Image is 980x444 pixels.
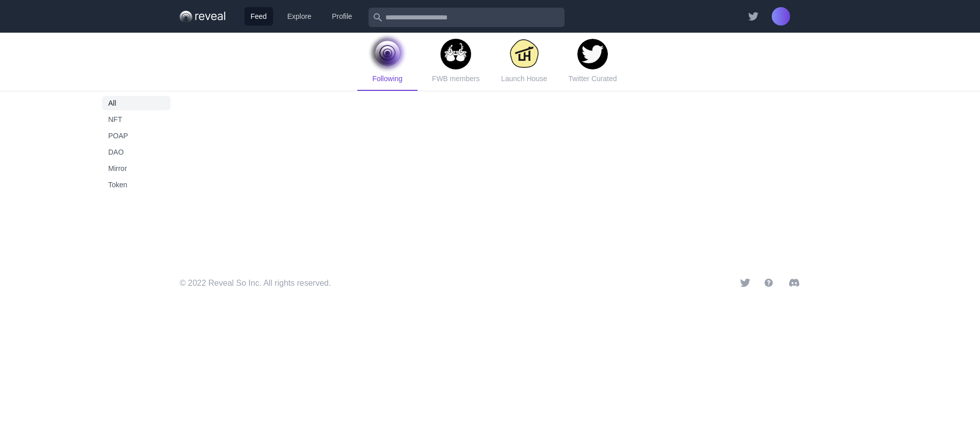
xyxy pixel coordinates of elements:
a: Twitter Curated [562,33,623,91]
span: All [108,98,164,108]
button: All [102,96,170,110]
button: DAO [102,145,170,159]
a: Profile [326,7,358,26]
button: Token [102,178,170,192]
button: POAP [102,129,170,143]
nav: Sidebar [98,96,175,192]
button: NFT [102,112,170,127]
a: Feed [244,7,273,26]
a: Launch House [494,33,554,91]
img: Group-40.0168dfcd.png [180,9,228,23]
span: FWB members [432,75,479,83]
span: Following [372,75,402,83]
button: Mirror [102,161,170,176]
span: NFT [108,114,164,125]
span: Token [108,180,164,190]
a: Explore [281,7,317,26]
span: DAO [108,147,164,157]
a: Following [357,33,418,91]
span: POAP [108,131,164,141]
p: © 2022 Reveal So Inc. All rights reserved. [180,277,331,289]
span: Launch House [501,75,547,83]
span: Mirror [108,163,164,174]
span: Twitter Curated [569,75,617,83]
a: FWB members [426,33,486,91]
